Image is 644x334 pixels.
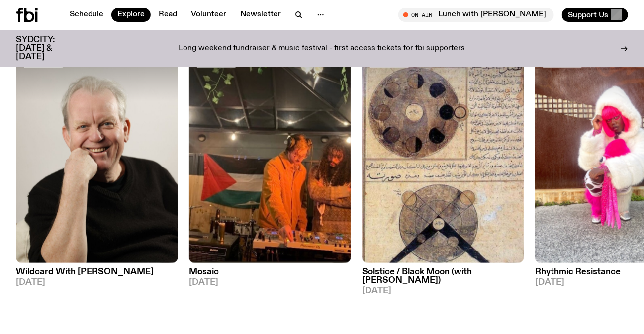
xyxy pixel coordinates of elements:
a: Newsletter [234,8,287,22]
a: Schedule [64,8,109,22]
h3: SYDCITY: [DATE] & [DATE] [16,36,80,61]
button: Support Us [562,8,628,22]
img: A scanned scripture of medieval islamic astrology illustrating an eclipse [362,47,524,263]
p: Long weekend fundraiser & music festival - first access tickets for fbi supporters [179,44,465,53]
a: Explore [111,8,151,22]
span: [DATE] [362,287,524,295]
a: Volunteer [185,8,232,22]
img: Tommy and Jono Playing at a fundraiser for Palestine [189,47,351,263]
a: Read [153,8,183,22]
img: Stuart is smiling charmingly, wearing a black t-shirt against a stark white background. [16,47,178,263]
a: Wildcard With [PERSON_NAME][DATE] [16,263,178,287]
span: [DATE] [189,278,351,287]
button: On AirLunch with [PERSON_NAME] [398,8,554,22]
h3: Wildcard With [PERSON_NAME] [16,268,178,276]
h3: Solstice / Black Moon (with [PERSON_NAME]) [362,268,524,285]
span: Support Us [568,10,608,19]
a: Mosaic[DATE] [189,263,351,287]
a: Solstice / Black Moon (with [PERSON_NAME])[DATE] [362,263,524,295]
span: [DATE] [16,278,178,287]
h3: Mosaic [189,268,351,276]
